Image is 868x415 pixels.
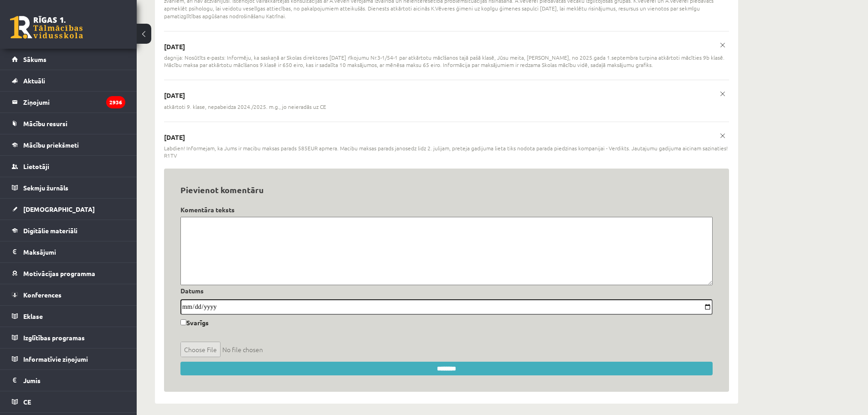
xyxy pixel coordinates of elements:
a: Aktuāli [12,70,125,91]
span: atkārtoti 9. klase, nepabeidza 2024./2025. m.g., jo neieradās uz CE [164,103,326,111]
span: Aktuāli [23,77,45,85]
a: Jumis [12,370,125,391]
a: Motivācijas programma [12,263,125,284]
input: Svarīgs [180,319,186,325]
a: Sekmju žurnāls [12,177,125,198]
i: 2936 [106,96,125,108]
legend: Maksājumi [23,241,125,262]
span: Konferences [23,291,62,299]
a: Mācību priekšmeti [12,134,125,155]
span: Sekmju žurnāls [23,184,68,192]
span: Digitālie materiāli [23,226,77,235]
a: Informatīvie ziņojumi [12,348,125,369]
span: Informatīvie ziņojumi [23,355,88,363]
h4: Komentāra teksts [180,206,713,214]
a: Rīgas 1. Tālmācības vidusskola [10,16,83,39]
label: Svarīgs [180,315,209,328]
span: Sākums [23,55,46,63]
span: Mācību priekšmeti [23,141,79,149]
span: Jumis [23,376,41,384]
span: Izglītības programas [23,333,85,342]
a: Maksājumi [12,241,125,262]
span: [DEMOGRAPHIC_DATA] [23,205,95,213]
a: CE [12,391,125,412]
span: CE [23,398,31,406]
a: Eklase [12,306,125,327]
h4: Datums [180,287,713,295]
span: Mācību resursi [23,119,67,128]
span: Motivācijas programma [23,269,95,277]
span: Lietotāji [23,162,49,170]
a: Mācību resursi [12,113,125,134]
a: Digitālie materiāli [12,220,125,241]
span: Eklase [23,312,43,320]
span: Labdien! Informejam, ka Jums ir macibu maksas parads 585EUR apmera. Macibu maksas parads janosedz... [164,144,729,160]
legend: Ziņojumi [23,92,125,113]
p: [DATE] [164,91,729,100]
h3: Pievienot komentāru [180,185,713,195]
p: [DATE] [164,42,729,51]
a: Sākums [12,49,125,70]
span: dagnija: Nosūtīts e-pasts: Informēju, ka saskaņā ar Skolas direktores [DATE] rīkojumu Nr.3-1/54-1... [164,54,729,69]
a: x [716,87,729,100]
a: Konferences [12,284,125,305]
a: Ziņojumi2936 [12,92,125,113]
a: x [716,39,729,51]
a: [DEMOGRAPHIC_DATA] [12,199,125,220]
a: Izglītības programas [12,327,125,348]
a: x [716,129,729,142]
p: [DATE] [164,133,729,142]
a: Lietotāji [12,156,125,177]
